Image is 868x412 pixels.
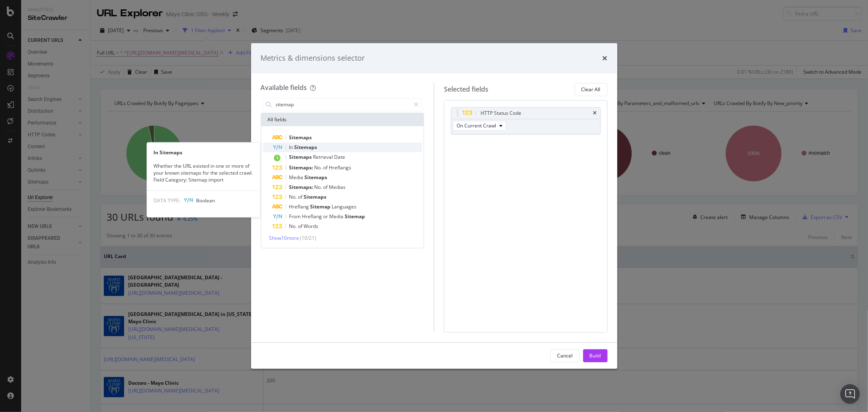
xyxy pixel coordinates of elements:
[453,121,506,131] button: On Current Crawl
[147,162,260,183] div: Whether the URL existed in one or more of your known sitemaps for the selected crawl. Field Categ...
[289,223,298,230] span: No.
[329,164,352,171] span: Hreflangs
[332,203,357,210] span: Languages
[300,234,317,241] span: ( 10 / 21 )
[269,234,300,241] span: Show 10 more
[583,349,608,362] button: Build
[275,99,411,111] input: Search by field name
[289,134,312,141] span: Sitemaps
[289,144,295,151] span: In
[310,203,332,210] span: Sitemap
[457,122,496,129] span: On Current Crawl
[315,164,324,171] span: No.
[590,352,601,359] div: Build
[324,213,330,220] span: or
[329,184,346,191] span: Medias
[575,83,608,96] button: Clear All
[305,174,328,181] span: Sitemaps
[330,213,345,220] span: Media
[558,352,573,359] div: Cancel
[289,184,315,191] span: Sitemaps:
[315,184,324,191] span: No.
[289,174,305,181] span: Media
[289,153,313,160] span: Sitemaps
[261,53,365,64] div: Metrics & dimensions selector
[551,349,580,362] button: Cancel
[345,213,365,220] span: Sitemap
[289,164,315,171] span: Sitemaps:
[304,193,327,200] span: Sitemaps
[298,223,304,230] span: of
[251,43,617,369] div: modal
[261,83,307,92] div: Available fields
[298,193,304,200] span: of
[289,213,302,220] span: From
[313,153,335,160] span: Retrieval
[324,164,329,171] span: of
[261,113,424,126] div: All fields
[444,85,488,94] div: Selected fields
[324,184,329,191] span: of
[335,153,345,160] span: Date
[147,149,260,156] div: In Sitemaps
[582,86,601,93] div: Clear All
[603,53,608,64] div: times
[481,109,521,117] div: HTTP Status Code
[302,213,324,220] span: Hreflang
[289,203,310,210] span: Hreflang
[840,384,860,404] div: Open Intercom Messenger
[451,107,601,134] div: HTTP Status CodetimesOn Current Crawl
[295,144,317,151] span: Sitemaps
[593,111,597,116] div: times
[289,193,298,200] span: No.
[304,223,319,230] span: Words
